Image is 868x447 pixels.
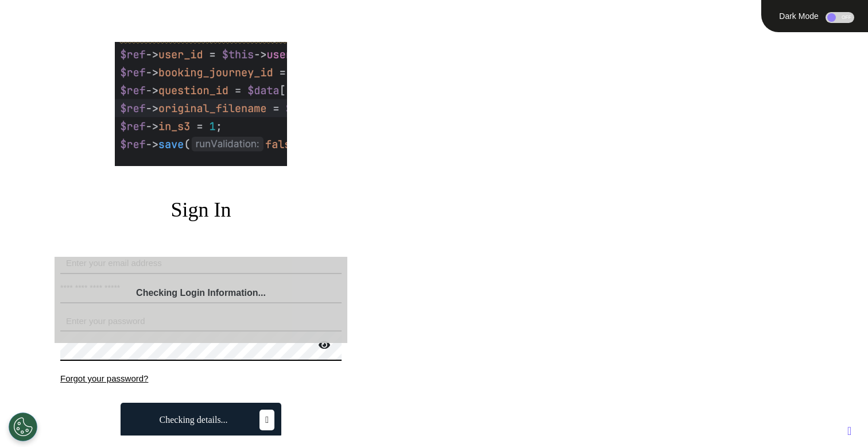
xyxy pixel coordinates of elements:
div: OFF [826,12,854,23]
div: TRANSFORM. [425,100,868,133]
span: Checking details... [160,415,228,425]
img: company logo [115,42,287,166]
button: Checking details... [121,403,281,437]
div: EMPOWER. [425,67,868,100]
div: ENGAGE. [425,33,868,67]
div: Checking Login Information... [55,286,347,300]
h2: Sign In [60,198,342,222]
div: Dark Mode [775,12,823,20]
button: Open Preferences [9,413,37,441]
span: Forgot your password? [60,373,148,383]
